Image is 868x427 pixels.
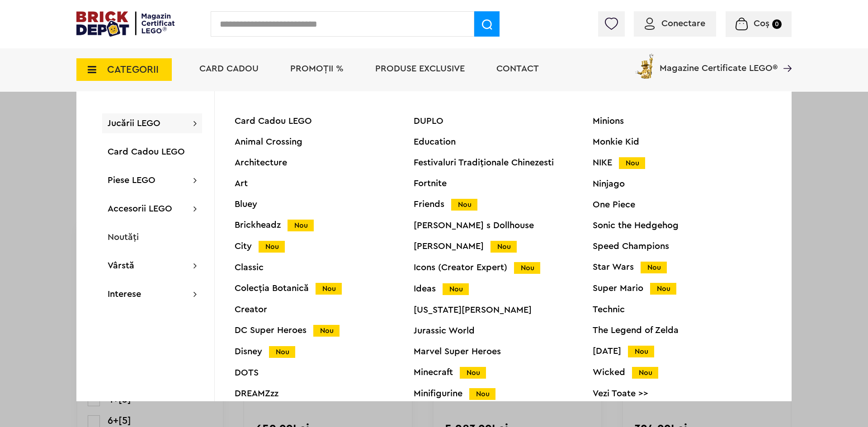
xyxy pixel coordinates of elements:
a: Produse exclusive [375,64,465,73]
a: PROMOȚII % [290,64,344,73]
a: Card Cadou [199,64,259,73]
span: CATEGORII [107,65,159,75]
a: Magazine Certificate LEGO® [778,52,792,61]
a: Contact [496,64,539,73]
span: Conectare [661,19,705,28]
span: Magazine Certificate LEGO® [660,52,778,73]
span: Coș [754,19,769,28]
a: Conectare [645,19,705,28]
small: 0 [772,19,782,29]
